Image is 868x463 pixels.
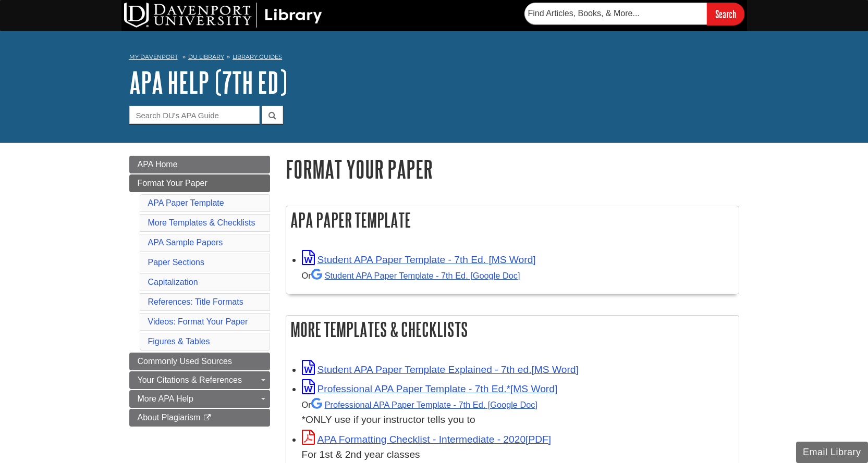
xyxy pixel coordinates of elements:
[129,53,178,61] a: My Davenport
[129,156,270,427] div: Guide Page Menu
[203,415,212,421] i: This link opens in a new window
[524,3,744,25] form: Searches DU Library's articles, books, and more
[148,198,224,207] a: APA Paper Template
[286,206,739,234] h2: APA Paper Template
[148,258,205,267] a: Paper Sections
[129,371,270,389] a: Your Citations & References
[129,390,270,408] a: More APA Help
[707,3,744,25] input: Search
[129,409,270,427] a: About Plagiarism
[148,278,198,286] a: Capitalization
[148,218,255,227] a: More Templates & Checklists
[311,271,520,280] a: Student APA Paper Template - 7th Ed. [Google Doc]
[148,337,210,346] a: Figures & Tables
[286,156,739,182] h1: Format Your Paper
[138,394,193,403] span: More APA Help
[302,397,733,428] div: *ONLY use if your instructor tells you to
[148,297,243,306] a: References: Title Formats
[138,160,178,169] span: APA Home
[148,238,223,247] a: APA Sample Papers
[302,447,733,462] div: For 1st & 2nd year classes
[129,50,739,67] nav: breadcrumb
[233,53,282,60] a: Library Guides
[129,156,270,173] a: APA Home
[124,3,322,28] img: DU Library
[524,3,707,24] input: Find Articles, Books, & More...
[129,106,260,124] input: Search DU's APA Guide
[302,254,536,265] a: Link opens in new window
[796,442,868,463] button: Email Library
[302,383,558,394] a: Link opens in new window
[138,357,232,366] span: Commonly Used Sources
[129,353,270,370] a: Commonly Used Sources
[311,400,537,409] a: Professional APA Paper Template - 7th Ed.
[138,413,201,422] span: About Plagiarism
[302,400,537,409] small: Or
[138,179,207,187] span: Format Your Paper
[138,376,242,384] span: Your Citations & References
[302,271,520,280] small: Or
[302,434,552,445] a: Link opens in new window
[148,317,248,326] a: Videos: Format Your Paper
[302,364,579,375] a: Link opens in new window
[188,53,224,60] a: DU Library
[286,316,739,343] h2: More Templates & Checklists
[129,174,270,192] a: Format Your Paper
[129,66,287,98] a: APA Help (7th Ed)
